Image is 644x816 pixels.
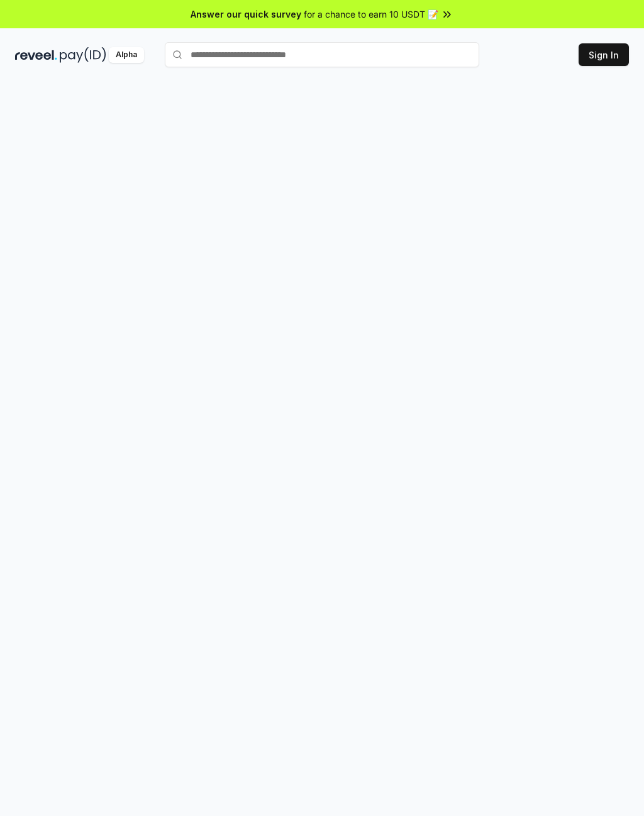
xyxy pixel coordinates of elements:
img: pay_id [60,47,106,63]
span: for a chance to earn 10 USDT 📝 [304,8,438,21]
div: Alpha [109,47,144,63]
img: reveel_dark [15,47,57,63]
button: Sign In [579,43,629,66]
span: Answer our quick survey [191,8,301,21]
